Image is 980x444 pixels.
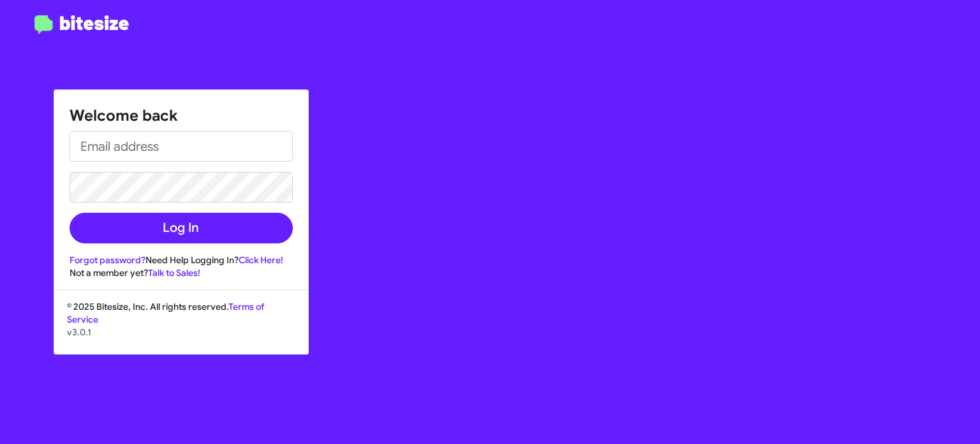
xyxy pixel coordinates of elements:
a: Click Here! [239,254,283,266]
button: Log In [70,213,293,243]
div: Need Help Logging In? [70,254,293,266]
a: Talk to Sales! [148,267,200,279]
p: v3.0.1 [67,326,295,339]
input: Email address [70,131,293,162]
a: Terms of Service [67,301,264,325]
div: Not a member yet? [70,266,293,279]
div: © 2025 Bitesize, Inc. All rights reserved. [54,300,308,354]
a: Forgot password? [70,254,145,266]
h1: Welcome back [70,105,293,126]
